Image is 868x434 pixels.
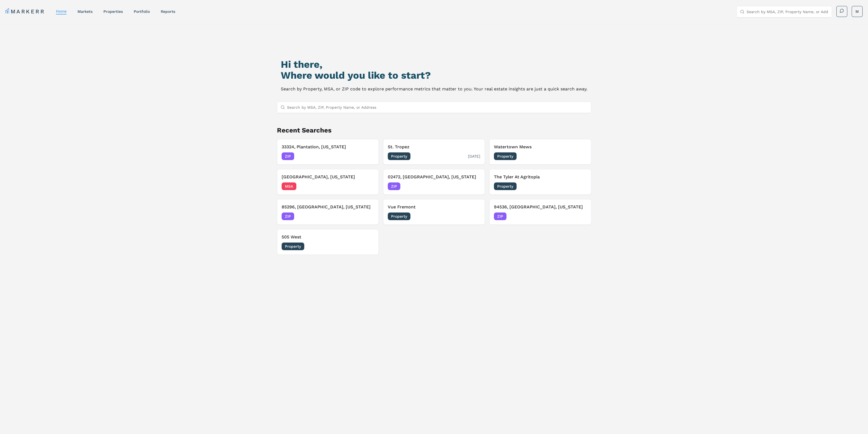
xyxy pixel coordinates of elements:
button: Vue FremontProperty[DATE] [383,199,485,225]
button: 85296, [GEOGRAPHIC_DATA], [US_STATE]ZIP[DATE] [277,199,379,225]
span: ZIP [388,182,400,190]
span: [DATE] [362,153,374,159]
p: Search by Property, MSA, or ZIP code to explore performance metrics that matter to you. Your real... [281,85,587,93]
span: Property [388,212,410,220]
a: markets [77,9,93,14]
span: [DATE] [468,214,480,219]
h3: 33324, Plantation, [US_STATE] [282,144,374,150]
span: [DATE] [468,153,480,159]
span: [DATE] [362,244,374,249]
button: Watertown MewsProperty[DATE] [489,139,591,165]
a: properties [103,9,123,14]
span: [DATE] [468,184,480,189]
a: Portfolio [134,9,150,14]
h2: Where would you like to start? [281,70,587,81]
span: Property [388,152,410,160]
a: home [56,9,67,13]
h1: Hi there, [281,59,587,70]
button: [GEOGRAPHIC_DATA], [US_STATE]MSA[DATE] [277,169,379,195]
button: 94536, [GEOGRAPHIC_DATA], [US_STATE]ZIP[DATE] [489,199,591,225]
button: 33324, Plantation, [US_STATE]ZIP[DATE] [277,139,379,165]
input: Search by MSA, ZIP, Property Name, or Address [747,6,828,17]
button: 505 WestProperty[DATE] [277,229,379,255]
span: M [855,9,859,14]
span: MSA [282,182,296,190]
a: reports [161,9,175,14]
input: Search by MSA, ZIP, Property Name, or Address [287,102,588,113]
a: MARKERR [5,8,45,15]
button: The Tyler At AgritopiaProperty[DATE] [489,169,591,195]
h3: Vue Fremont [388,204,480,210]
span: [DATE] [574,153,587,159]
span: ZIP [494,212,506,220]
button: St. TropezProperty[DATE] [383,139,485,165]
button: 02472, [GEOGRAPHIC_DATA], [US_STATE]ZIP[DATE] [383,169,485,195]
h3: 94536, [GEOGRAPHIC_DATA], [US_STATE] [494,204,586,210]
h3: Watertown Mews [494,144,586,150]
h3: 02472, [GEOGRAPHIC_DATA], [US_STATE] [388,174,480,180]
span: [DATE] [362,184,374,189]
span: ZIP [282,152,294,160]
h3: St. Tropez [388,144,480,150]
h3: [GEOGRAPHIC_DATA], [US_STATE] [282,174,374,180]
span: [DATE] [574,214,587,219]
h2: Recent Searches [277,126,591,135]
h3: 85296, [GEOGRAPHIC_DATA], [US_STATE] [282,204,374,210]
span: [DATE] [574,184,587,189]
span: Property [282,243,304,250]
span: Property [494,182,517,190]
button: M [852,6,863,17]
span: Property [494,152,517,160]
h3: 505 West [282,234,374,240]
h3: The Tyler At Agritopia [494,174,586,180]
span: [DATE] [362,214,374,219]
span: ZIP [282,212,294,220]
